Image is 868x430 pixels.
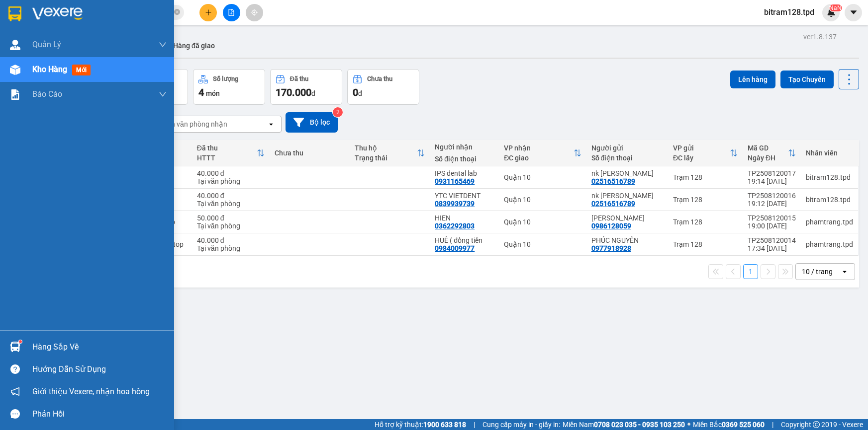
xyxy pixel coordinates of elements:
[591,177,635,185] div: 02516516789
[423,421,466,429] strong: 1900 633 818
[504,196,581,204] div: Quận 10
[687,423,690,427] span: ⚪️
[159,41,167,49] span: down
[350,140,430,166] th: Toggle SortBy
[743,140,801,166] th: Toggle SortBy
[673,196,738,204] div: Trạm 128
[748,200,796,208] div: 19:12 [DATE]
[673,154,730,162] div: ĐC lấy
[32,362,167,377] div: Hướng dẫn sử dụng
[367,75,392,82] div: Chưa thu
[32,385,150,398] span: Giới thiệu Vexere, nhận hoa hồng
[205,9,212,16] span: plus
[504,218,581,226] div: Quận 10
[730,71,775,88] button: Lên hàng
[10,342,20,352] img: warehouse-icon
[845,4,862,21] button: caret-down
[19,340,22,343] sup: 1
[591,169,663,177] div: nk lê anh
[748,192,796,200] div: TP2508120016
[32,65,67,74] span: Kho hàng
[591,200,635,208] div: 02516516789
[591,214,663,222] div: quang trung
[435,236,494,244] div: HUÊ ( đồng tiến
[673,240,738,248] div: Trạm 128
[159,90,167,98] span: down
[435,244,475,252] div: 0984009977
[748,169,796,177] div: TP2508120017
[802,267,833,277] div: 10 / trang
[693,419,765,430] span: Miền Bắc
[743,264,758,279] button: 1
[32,407,167,422] div: Phản hồi
[197,236,265,244] div: 40.000 đ
[290,75,308,82] div: Đã thu
[591,192,663,200] div: nk lê anh
[591,154,663,162] div: Số điện thoại
[748,154,788,162] div: Ngày ĐH
[803,31,837,42] div: ver 1.8.137
[591,144,663,152] div: Người gửi
[197,154,257,162] div: HTTT
[10,409,20,419] span: message
[806,196,853,204] div: bitram128.tpd
[504,173,581,181] div: Quận 10
[10,387,20,396] span: notification
[267,120,275,128] svg: open
[223,4,240,21] button: file-add
[504,144,573,152] div: VP nhận
[435,177,475,185] div: 0931165469
[246,4,263,21] button: aim
[72,65,91,75] span: mới
[827,8,836,17] img: icon-new-feature
[197,222,265,230] div: Tại văn phòng
[10,364,20,374] span: question-circle
[333,107,343,117] sup: 2
[435,169,494,177] div: IPS dental lab
[806,218,853,226] div: phamtrang.tpd
[174,8,180,17] span: close-circle
[159,119,227,129] div: Chọn văn phòng nhận
[276,86,311,98] span: 170.000
[375,419,466,430] span: Hỗ trợ kỹ thuật:
[197,214,265,222] div: 50.000 đ
[748,244,796,252] div: 17:34 [DATE]
[197,169,265,177] div: 40.000 đ
[251,9,258,16] span: aim
[435,222,475,230] div: 0362292803
[591,236,663,244] div: PHÚC NGUYÊN
[772,419,773,430] span: |
[748,144,788,152] div: Mã GD
[806,173,853,181] div: bitram128.tpd
[849,8,858,17] span: caret-down
[10,40,20,50] img: warehouse-icon
[286,112,338,133] button: Bộ lọc
[228,9,235,16] span: file-add
[355,154,417,162] div: Trạng thái
[748,222,796,230] div: 19:00 [DATE]
[347,69,419,105] button: Chưa thu0đ
[199,4,217,21] button: plus
[722,421,765,429] strong: 0369 525 060
[192,140,270,166] th: Toggle SortBy
[673,173,738,181] div: Trạm 128
[748,214,796,222] div: TP2508120015
[10,89,20,100] img: solution-icon
[198,86,204,98] span: 4
[193,69,265,105] button: Số lượng4món
[780,71,834,88] button: Tạo Chuyến
[673,218,738,226] div: Trạm 128
[435,155,494,163] div: Số điện thoại
[270,69,342,105] button: Đã thu170.000đ
[668,140,743,166] th: Toggle SortBy
[275,149,345,157] div: Chưa thu
[806,149,853,157] div: Nhân viên
[504,240,581,248] div: Quận 10
[165,34,223,58] button: Hàng đã giao
[829,4,842,11] sup: NaN
[197,177,265,185] div: Tại văn phòng
[213,75,238,82] div: Số lượng
[197,244,265,252] div: Tại văn phòng
[32,340,167,355] div: Hàng sắp về
[435,143,494,151] div: Người nhận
